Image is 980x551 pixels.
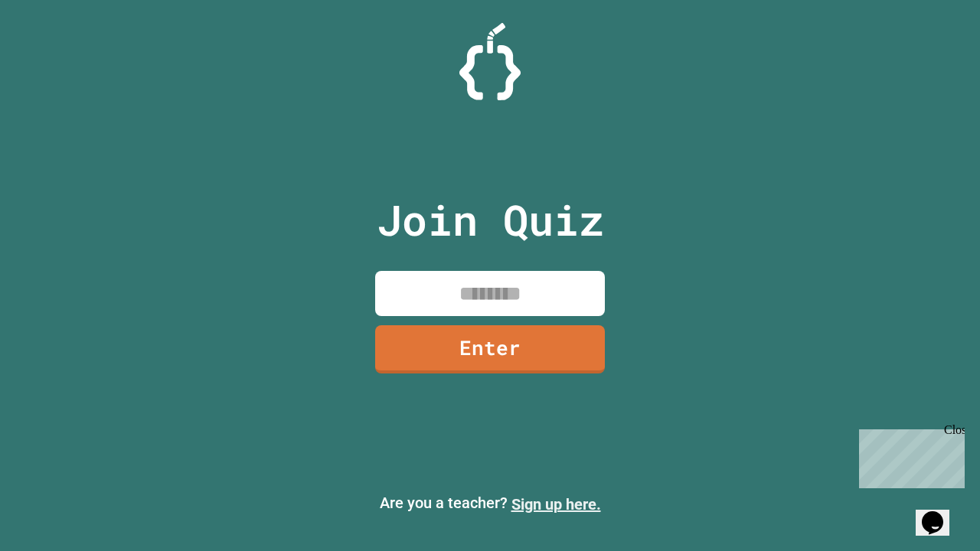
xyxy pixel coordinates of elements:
div: Chat with us now!Close [6,6,106,97]
p: Are you a teacher? [12,491,968,516]
a: Sign up here. [511,495,601,514]
a: Enter [375,325,605,373]
iframe: chat widget [916,490,965,536]
img: Logo.svg [459,23,521,100]
iframe: chat widget [853,423,965,488]
p: Join Quiz [377,188,604,252]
